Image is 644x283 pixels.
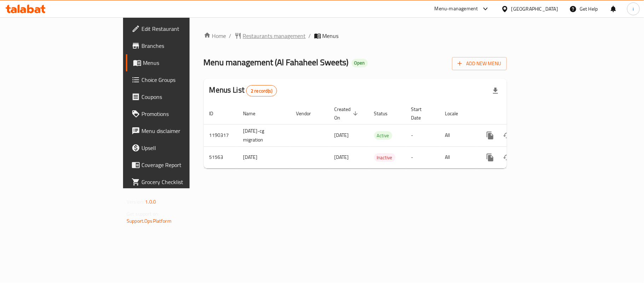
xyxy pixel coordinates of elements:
a: Menu disclaimer [126,122,231,139]
div: Export file [487,82,504,99]
td: [DATE]-cg migration [238,124,291,146]
a: Menus [126,54,231,71]
a: Coupons [126,88,231,105]
div: Total records count [246,85,277,96]
span: Menus [143,59,225,67]
a: Edit Restaurant [126,20,231,37]
div: Open [352,59,368,67]
a: Promotions [126,105,231,122]
span: Edit Restaurant [141,24,225,33]
button: more [482,149,499,166]
span: Inactive [374,154,395,162]
td: [DATE] [238,146,291,168]
span: Promotions [141,110,225,118]
span: Status [374,109,397,118]
li: / [309,32,311,40]
span: Name [243,109,265,118]
td: All [440,146,476,168]
button: Change Status [499,149,516,166]
span: Version: [127,197,144,206]
span: Locale [445,109,468,118]
td: - [406,124,440,146]
span: Upsell [141,144,225,152]
span: Created On [335,105,360,122]
a: Upsell [126,139,231,156]
span: Get support on: [127,209,159,218]
td: All [440,124,476,146]
a: Coverage Report [126,156,231,173]
button: Change Status [499,127,516,144]
a: Restaurants management [234,32,306,40]
a: Grocery Checklist [126,173,231,190]
span: [DATE] [335,152,349,162]
span: Open [352,60,368,66]
nav: breadcrumb [204,32,507,40]
span: Vendor [296,109,320,118]
span: Choice Groups [141,76,225,84]
button: more [482,127,499,144]
span: Menu disclaimer [141,127,225,135]
span: Coupons [141,93,225,101]
span: Menus [323,32,339,40]
a: Choice Groups [126,71,231,88]
span: Menu management ( Al Fahaheel Sweets ) [204,54,349,70]
span: Start Date [411,105,431,122]
div: Menu-management [435,5,478,13]
h2: Menus List [209,85,277,96]
span: Active [374,132,392,140]
span: [DATE] [335,131,349,140]
span: i [633,5,634,13]
table: enhanced table [204,103,555,168]
td: - [406,146,440,168]
span: Branches [141,41,225,50]
span: ID [209,109,223,118]
button: Add New Menu [452,57,507,70]
th: Actions [476,103,555,124]
a: Support.OpsPlatform [127,216,172,226]
span: Coverage Report [141,161,225,169]
span: Grocery Checklist [141,178,225,186]
div: Inactive [374,153,395,162]
span: Restaurants management [243,32,306,40]
a: Branches [126,37,231,54]
span: Add New Menu [458,59,501,68]
div: [GEOGRAPHIC_DATA] [511,5,558,13]
span: 1.0.0 [145,197,156,206]
span: 2 record(s) [246,88,277,94]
